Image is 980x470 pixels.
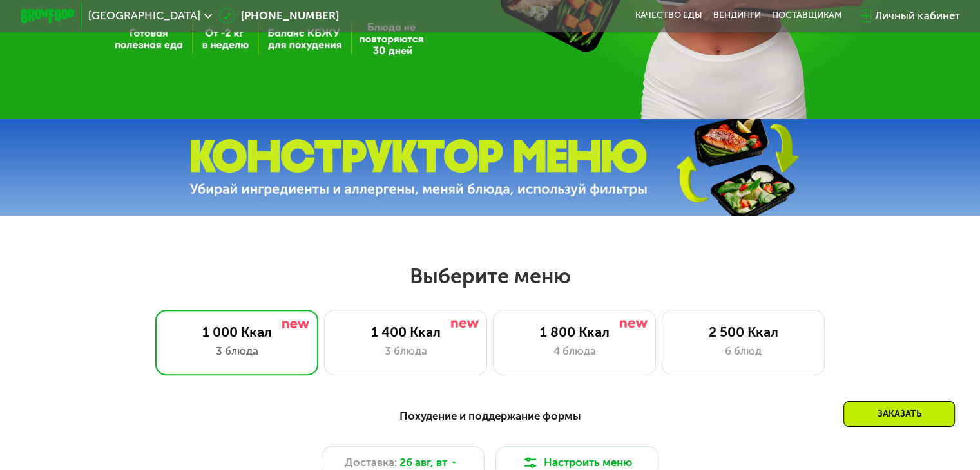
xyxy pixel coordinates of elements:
[676,324,811,340] div: 2 500 Ккал
[676,343,811,359] div: 6 блюд
[87,408,893,424] div: Похудение и поддержание формы
[635,10,702,21] a: Качество еды
[88,10,200,21] span: [GEOGRAPHIC_DATA]
[507,324,642,340] div: 1 800 Ккал
[843,401,955,427] div: Заказать
[713,10,761,21] a: Вендинги
[772,10,842,21] div: поставщикам
[338,343,473,359] div: 3 блюда
[44,263,937,289] h2: Выберите меню
[338,324,473,340] div: 1 400 Ккал
[507,343,642,359] div: 4 блюда
[169,343,304,359] div: 3 блюда
[169,324,304,340] div: 1 000 Ккал
[875,8,959,24] div: Личный кабинет
[219,8,339,24] a: [PHONE_NUMBER]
